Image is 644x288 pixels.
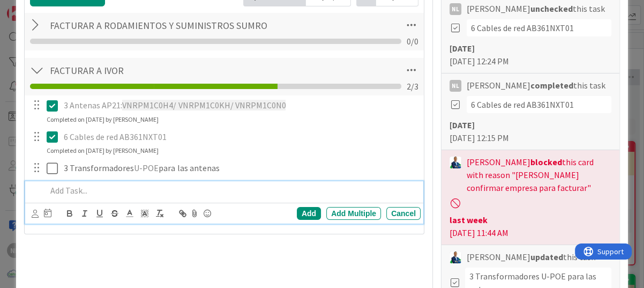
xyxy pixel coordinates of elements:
b: updated [530,252,563,262]
span: 0 / 0 [407,35,418,48]
div: 6 Cables de red AB361NXT01 [467,19,611,36]
div: 6 Cables de red AB361NXT01 [467,96,611,113]
span: [PERSON_NAME] this task [467,79,605,92]
b: last week [450,215,488,225]
div: Completed on [DATE] by [PERSON_NAME] [47,146,159,156]
div: [DATE] 12:15 PM [450,119,611,144]
div: Completed on [DATE] by [PERSON_NAME] [47,115,159,124]
input: Add Checklist... [46,61,286,80]
div: Cancel [386,207,421,220]
span: VNRPM1C0H4/ VNRPM1C0KH/ VNRPM1C0N0 [122,100,286,110]
span: [PERSON_NAME] this task [467,250,595,263]
span: U-POE [134,163,159,173]
b: completed [530,80,573,91]
div: [DATE] 11:44 AM [450,213,611,239]
b: [DATE] [450,43,475,54]
div: Add [297,207,321,220]
b: blocked [530,157,562,167]
b: unchecked [530,3,573,14]
div: Add Multiple [326,207,381,220]
span: [PERSON_NAME] this task [467,2,605,15]
img: GA [450,252,461,263]
img: GA [450,157,461,168]
input: Add Checklist... [46,16,286,35]
p: 3 Transformadores para las antenas [64,162,416,174]
span: Support [23,2,49,14]
span: [PERSON_NAME] this card with reason "[PERSON_NAME] confirmar empresa para facturar" [467,156,611,194]
div: [DATE] 12:24 PM [450,42,611,68]
b: [DATE] [450,120,475,130]
div: NL [450,80,461,92]
span: 2 / 3 [407,80,418,93]
p: 6 Cables de red AB361NXT01 [64,131,416,143]
div: NL [450,3,461,15]
p: 3 Antenas AP21: [64,99,416,112]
